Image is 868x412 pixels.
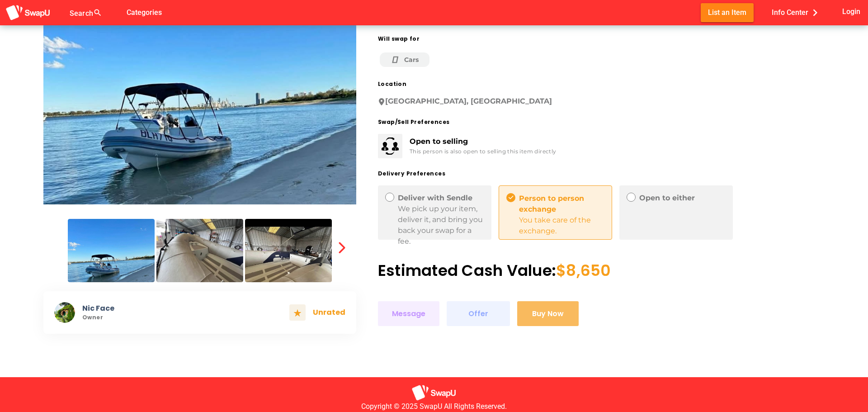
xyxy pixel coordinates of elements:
img: aSD8y5uGLpzPJLYTcYcjNu3laj1c05W5KWf0Ds+Za8uybjssssuu+yyyy677LKX2n+PWMSDJ9a87AAAAABJRU5ErkJggg== [411,384,457,401]
a: Categories [119,8,169,16]
div: Will swap for [378,34,825,43]
button: Buy Now [517,301,579,326]
div: Nic Face [82,304,282,313]
div: Swap/Sell Preferences [378,118,825,127]
button: Message [378,301,439,326]
div: We pick up your item, deliver it, and bring you back your swap for a fee. [398,204,484,247]
button: Login [840,3,863,20]
div: Unrated [313,308,345,317]
div: Open to selling [410,136,557,147]
div: Owner [82,314,282,321]
div: Estimated Cash Value: [378,261,825,279]
div: Person to person exchange [519,193,604,215]
span: Login [842,5,860,18]
div: Open to either [639,193,726,204]
button: Categories [119,3,169,22]
div: Cars [391,55,419,65]
span: Buy Now [532,308,564,320]
img: aSD8y5uGLpzPJLYTcYcjNu3laj1c05W5KWf0Ds+Za8uybjssssuu+yyyy677LKX2n+PWMSDJ9a87AAAAABJRU5ErkJggg== [5,5,51,21]
img: nicholas.robertson%2Bfacebook%40swapu.com.au%2F1443286700196936%2F1443286700196936-photo-0.jpg [68,219,155,282]
i: false [113,7,124,18]
span: Copyright © 2025 SwapU All Rights Reserved. [361,401,507,412]
i: chevron_right [808,6,822,19]
img: nicholas.robertson%2Bfacebook%40swapu.com.au%2F1443286700196936%2F1443286700196936-photo-1.jpg [156,219,243,282]
span: Categories [127,5,162,20]
div: Delivery Preferences [378,169,825,178]
span: Message [392,308,425,320]
img: svg+xml;base64,PHN2ZyB3aWR0aD0iMjkiIGhlaWdodD0iMzEiIHZpZXdCb3g9IjAgMCAyOSAzMSIgZmlsbD0ibm9uZSIgeG... [382,137,399,155]
img: svg+xml;base64,PHN2ZyB3aWR0aD0iMTQiIGhlaWdodD0iMTQiIHZpZXdCb3g9IjAgMCAxNCAxNCIgZmlsbD0ibm9uZSIgeG... [294,309,301,317]
span: Offer [468,308,488,320]
button: Offer [447,301,510,326]
button: Info Center [764,3,829,22]
div: You take care of the exchange. [519,215,604,237]
img: nicholas.robertson%2Bfacebook%40swapu.com.au%2F1443286700196936%2F1443286700196936-photo-2.jpg [245,219,332,282]
div: Location [378,80,825,89]
button: List an Item [701,3,754,22]
span: List an Item [708,6,746,19]
span: Info Center [772,5,822,20]
img: person_icon2.jpg [54,302,75,323]
div: This person is also open to selling this item directly [410,147,557,156]
div: Deliver with Sendle [398,193,484,204]
div: [GEOGRAPHIC_DATA], [GEOGRAPHIC_DATA] [378,96,825,107]
span: $8,650 [556,260,611,281]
